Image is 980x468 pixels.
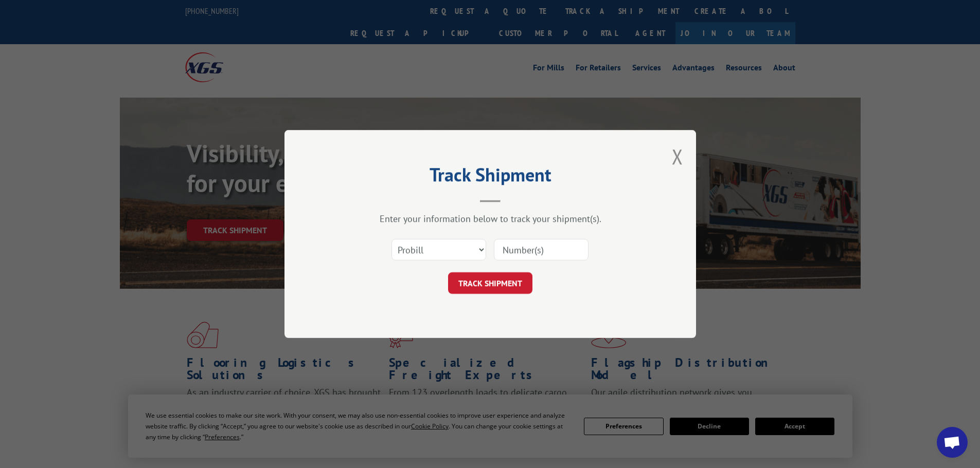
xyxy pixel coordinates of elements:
input: Number(s) [494,239,589,260]
h2: Track Shipment [336,167,645,187]
a: Open chat [937,427,968,458]
button: Close modal [672,143,683,170]
button: TRACK SHIPMENT [448,272,532,294]
div: Enter your information below to track your shipment(s). [336,213,645,224]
